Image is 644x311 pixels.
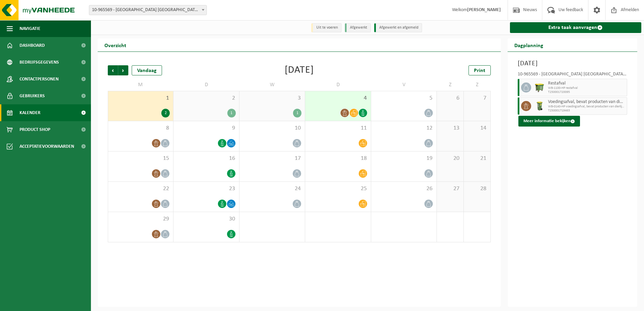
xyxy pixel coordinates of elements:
span: Volgende [118,65,128,75]
span: Bedrijfsgegevens [20,54,59,71]
span: 10-965569 - VAN DER VALK HOTEL PARK LANE ANTWERPEN NV - ANTWERPEN [89,5,206,15]
span: 2 [177,95,235,102]
span: 29 [111,215,170,223]
span: Vorige [108,65,118,75]
div: 2 [161,109,170,117]
li: Uit te voeren [311,23,342,32]
button: Meer informatie bekijken [518,116,580,127]
div: 10-965569 - [GEOGRAPHIC_DATA] [GEOGRAPHIC_DATA] - [GEOGRAPHIC_DATA] [518,72,627,79]
td: Z [464,79,491,91]
td: Z [437,79,464,91]
span: 28 [467,185,487,193]
span: 30 [177,215,235,223]
span: 7 [467,95,487,102]
span: Restafval [548,81,625,86]
h3: [DATE] [518,59,627,69]
div: 1 [227,109,236,117]
span: Dashboard [20,37,45,54]
span: Navigatie [20,20,40,37]
td: M [108,79,173,91]
span: 14 [467,125,487,132]
span: 20 [440,155,460,162]
span: Print [474,68,485,73]
a: Extra taak aanvragen [510,22,642,33]
span: 10 [243,125,301,132]
span: 26 [375,185,433,193]
td: D [305,79,371,91]
span: 1 [111,95,170,102]
li: Afgewerkt en afgemeld [374,23,422,32]
span: WB-0140-HP voedingsafval, bevat producten van dierlijke oors [548,105,625,109]
div: Vandaag [132,65,162,75]
span: Voedingsafval, bevat producten van dierlijke oorsprong, onverpakt, categorie 3 [548,99,625,105]
span: 5 [375,95,433,102]
span: Gebruikers [20,88,45,104]
h2: Dagplanning [508,38,550,51]
img: WB-1100-HPE-GN-50 [535,82,545,93]
span: 12 [375,125,433,132]
span: 8 [111,125,170,132]
span: 24 [243,185,301,193]
span: 27 [440,185,460,193]
span: 18 [309,155,367,162]
h2: Overzicht [98,38,133,51]
span: Kalender [20,104,40,121]
span: 22 [111,185,170,193]
span: 21 [467,155,487,162]
span: 9 [177,125,235,132]
span: Product Shop [20,121,50,138]
span: 16 [177,155,235,162]
span: WB-1100-HP restafval [548,86,625,90]
span: 11 [309,125,367,132]
span: 25 [309,185,367,193]
td: D [173,79,239,91]
span: 3 [243,95,301,102]
img: WB-0140-HPE-GN-50 [535,101,545,111]
strong: [PERSON_NAME] [467,7,501,12]
span: T250001719463 [548,109,625,113]
span: 10-965569 - VAN DER VALK HOTEL PARK LANE ANTWERPEN NV - ANTWERPEN [89,5,207,15]
td: V [371,79,437,91]
span: 17 [243,155,301,162]
li: Afgewerkt [345,23,371,32]
span: 19 [375,155,433,162]
span: 6 [440,95,460,102]
span: 23 [177,185,235,193]
span: 4 [309,95,367,102]
span: T250001720095 [548,90,625,94]
div: [DATE] [285,65,314,75]
span: 15 [111,155,170,162]
div: 1 [293,109,301,117]
td: W [239,79,305,91]
span: 13 [440,125,460,132]
span: Acceptatievoorwaarden [20,138,74,155]
a: Print [469,65,491,75]
span: Contactpersonen [20,71,59,88]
